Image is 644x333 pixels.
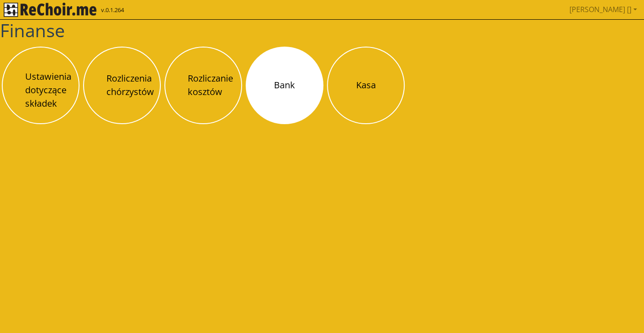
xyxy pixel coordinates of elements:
[566,0,640,18] a: [PERSON_NAME] []
[101,6,124,15] span: v.0.1.264
[83,47,161,124] button: Rozliczenia chórzystów
[2,47,79,124] button: Ustawienia dotyczące składek
[4,3,97,17] img: rekłajer mi
[327,47,405,124] button: Kasa
[164,47,242,124] button: Rozliczanie kosztów
[246,47,323,124] button: Bank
